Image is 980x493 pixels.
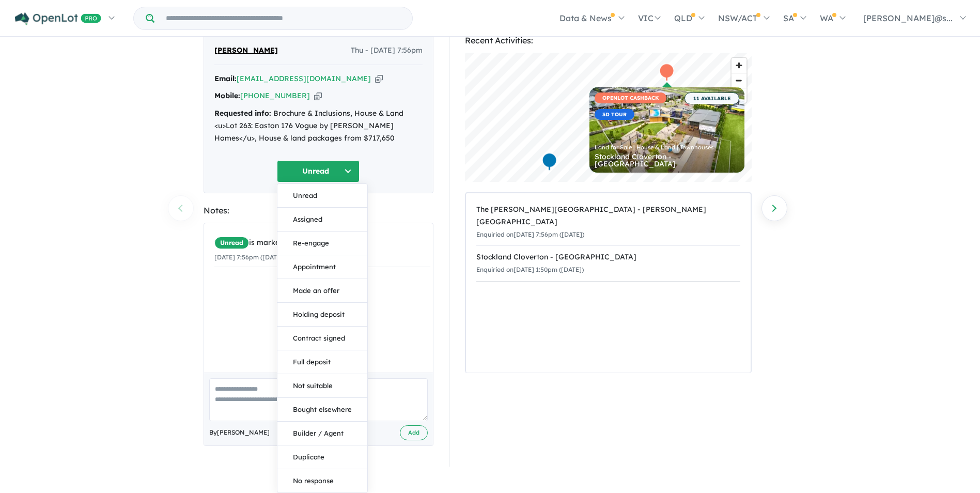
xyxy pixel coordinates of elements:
span: OPENLOT CASHBACK [595,93,666,103]
button: Not suitable [277,374,367,398]
button: Add [400,425,428,440]
div: Land for Sale | House & Land | Townhouses [595,145,739,150]
div: is marked. [214,237,430,249]
div: Map marker [541,152,557,172]
div: Unread [277,183,368,493]
a: [PHONE_NUMBER] [240,91,310,100]
button: Appointment [277,255,367,279]
div: Brochure & Inclusions, House & Land <u>Lot 263: Easton 176 Vogue by [PERSON_NAME] Homes</u>, Hous... [214,107,423,144]
button: Unread [277,184,367,208]
small: Enquiried on [DATE] 7:56pm ([DATE]) [476,230,584,238]
input: Try estate name, suburb, builder or developer [157,7,410,29]
span: 11 AVAILABLE [685,93,739,104]
strong: Mobile: [214,91,240,100]
span: Unread [214,237,249,249]
button: Re-engage [277,232,367,255]
button: Zoom in [732,58,746,73]
small: Enquiried on [DATE] 1:50pm ([DATE]) [476,266,584,273]
a: The [PERSON_NAME][GEOGRAPHIC_DATA] - [PERSON_NAME][GEOGRAPHIC_DATA]Enquiried on[DATE] 7:56pm ([DA... [476,198,740,246]
button: No response [277,469,367,492]
span: [PERSON_NAME] [214,44,278,57]
button: Unread [277,160,360,182]
strong: Requested info: [214,109,271,118]
button: Made an offer [277,279,367,303]
button: Builder / Agent [277,422,367,445]
strong: Email: [214,74,237,83]
a: [EMAIL_ADDRESS][DOMAIN_NAME] [237,74,371,83]
small: [DATE] 7:56pm ([DATE]) [214,253,285,261]
span: [PERSON_NAME]@s... [863,13,953,23]
div: Recent Activities: [465,34,752,48]
span: 3D TOUR [595,109,634,120]
img: Openlot PRO Logo White [15,12,101,25]
button: Full deposit [277,350,367,374]
div: Stockland Cloverton - [GEOGRAPHIC_DATA] [595,153,739,167]
button: Copy [375,73,383,84]
div: The [PERSON_NAME][GEOGRAPHIC_DATA] - [PERSON_NAME][GEOGRAPHIC_DATA] [476,204,740,228]
button: Assigned [277,208,367,232]
span: Zoom out [732,73,746,88]
canvas: Map [465,53,752,182]
a: OPENLOT CASHBACK3D TOUR 11 AVAILABLE Land for Sale | House & Land | Townhouses Stockland Cloverto... [589,87,744,173]
div: Map marker [659,63,674,82]
span: By [PERSON_NAME] [209,427,270,438]
a: Stockland Cloverton - [GEOGRAPHIC_DATA]Enquiried on[DATE] 1:50pm ([DATE]) [476,245,740,282]
button: Holding deposit [277,303,367,327]
button: Bought elsewhere [277,398,367,422]
div: Notes: [204,204,433,218]
div: Stockland Cloverton - [GEOGRAPHIC_DATA] [476,251,740,264]
button: Copy [314,90,322,101]
button: Contract signed [277,327,367,350]
span: Thu - [DATE] 7:56pm [351,44,423,57]
button: Duplicate [277,445,367,469]
button: Zoom out [732,73,746,88]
